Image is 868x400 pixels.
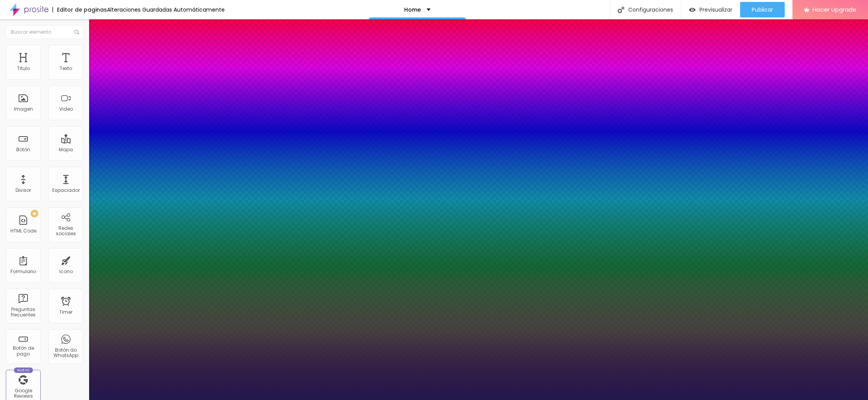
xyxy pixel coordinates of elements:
[52,188,80,193] div: Espaciador
[8,307,38,318] div: Preguntas frecuentes
[699,7,732,13] span: Previsualizar
[59,147,73,152] div: Mapa
[8,388,38,399] div: Google Reviews
[16,147,30,152] div: Botón
[813,6,856,13] span: Hacer Upgrade
[10,269,36,274] div: Formulario
[107,7,225,12] div: Alteraciones Guardadas Automáticamente
[689,7,696,13] img: view-1.svg
[50,226,81,237] div: Redes sociales
[14,106,33,112] div: Imagen
[752,7,773,13] span: Publicar
[404,7,421,12] p: Home
[14,368,33,373] div: Nuevo
[17,66,30,71] div: Titulo
[740,2,785,17] button: Publicar
[50,347,81,359] div: Botón do WhatsApp
[618,7,624,13] img: Icone
[6,25,83,39] input: Buscar elemento
[52,7,107,12] div: Editor de paginas
[59,269,73,274] div: Icono
[59,106,73,112] div: Video
[59,309,72,315] div: Timer
[681,2,740,17] button: Previsualizar
[15,188,31,193] div: Divisor
[8,345,38,357] div: Botón de pago
[74,30,79,34] img: Icone
[10,228,36,234] div: HTML Code
[60,66,72,71] div: Texto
